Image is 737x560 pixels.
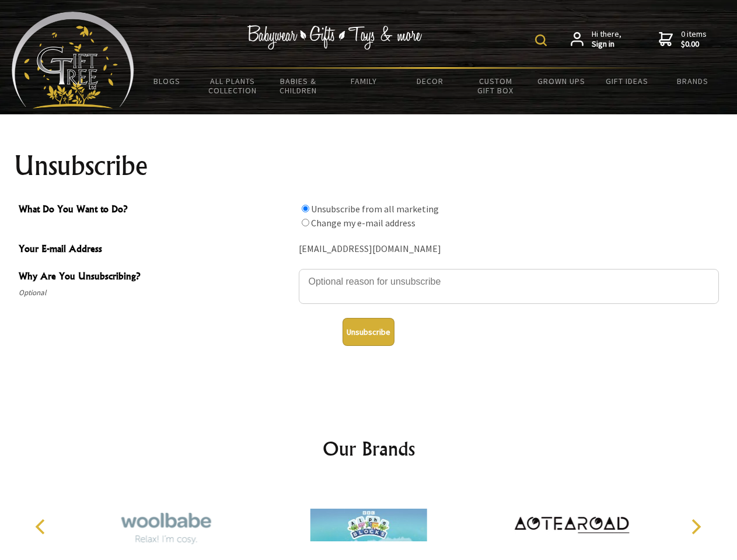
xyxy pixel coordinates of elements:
a: 0 items$0.00 [659,29,707,50]
span: Your E-mail Address [19,242,293,258]
span: What Do You Want to Do? [19,202,293,219]
input: What Do You Want to Do? [302,219,309,226]
span: Optional [19,286,293,300]
a: Family [331,69,397,93]
a: Decor [397,69,463,93]
h1: Unsubscribe [14,152,724,180]
a: Brands [660,69,726,93]
textarea: Why Are You Unsubscribing? [299,269,719,304]
button: Unsubscribe [343,318,394,346]
a: All Plants Collection [200,69,266,103]
a: Gift Ideas [594,69,660,93]
button: Previous [29,514,55,540]
a: Custom Gift Box [463,69,529,103]
span: Why Are You Unsubscribing? [19,269,293,286]
label: Change my e-mail address [311,217,415,229]
span: 0 items [681,29,707,50]
span: Hi there, [592,29,621,50]
h2: Our Brands [23,435,714,463]
strong: Sign in [592,39,621,50]
img: Babyware - Gifts - Toys and more... [12,12,134,108]
a: Grown Ups [528,69,594,93]
button: Next [683,514,708,540]
label: Unsubscribe from all marketing [311,203,439,215]
img: Babywear - Gifts - Toys & more [247,25,422,50]
a: BLOGS [134,69,200,93]
strong: $0.00 [681,39,707,50]
input: What Do You Want to Do? [302,205,309,212]
img: product search [535,34,547,46]
a: Hi there,Sign in [571,29,621,50]
a: Babies & Children [266,69,331,103]
div: [EMAIL_ADDRESS][DOMAIN_NAME] [299,240,719,258]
